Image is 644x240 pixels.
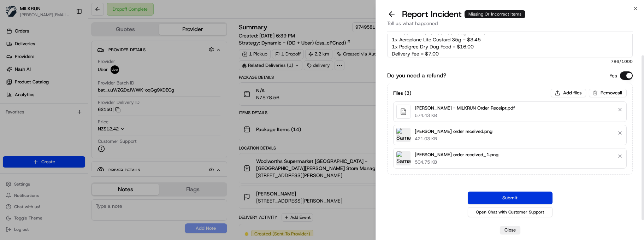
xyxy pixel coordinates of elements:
[402,8,525,20] p: Report Incident
[465,10,525,18] div: Missing Or Incorrect Items
[415,112,515,119] p: 574.43 KB
[415,105,515,112] p: [PERSON_NAME] - MILKRUN Order Receipt.pdf
[387,71,446,80] label: Do you need a refund?
[615,105,625,115] button: Remove file
[415,136,492,142] p: 421.03 KB
[387,59,633,64] span: 786 /1000
[396,151,410,165] img: Samantha Parker_incorrect order received_1.png
[551,89,586,97] button: Add files
[615,151,625,161] button: Remove file
[415,128,492,135] p: [PERSON_NAME] order received.png
[415,159,498,165] p: 504.75 KB
[393,89,411,96] h3: Files ( 3 )
[387,23,633,57] textarea: Customer missing majority of their order and received 1x incorrect bag. Store confirmed driver co...
[468,192,553,204] button: Submit
[415,151,498,158] p: [PERSON_NAME] order received_1.png
[500,226,520,234] button: Close
[589,89,627,97] button: Removeall
[468,207,553,217] button: Open Chat with Customer Support
[396,128,410,142] img: Samantha Parker_incorrect order received.png
[609,72,617,79] p: Yes
[615,128,625,138] button: Remove file
[387,20,633,31] div: Tell us what happened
